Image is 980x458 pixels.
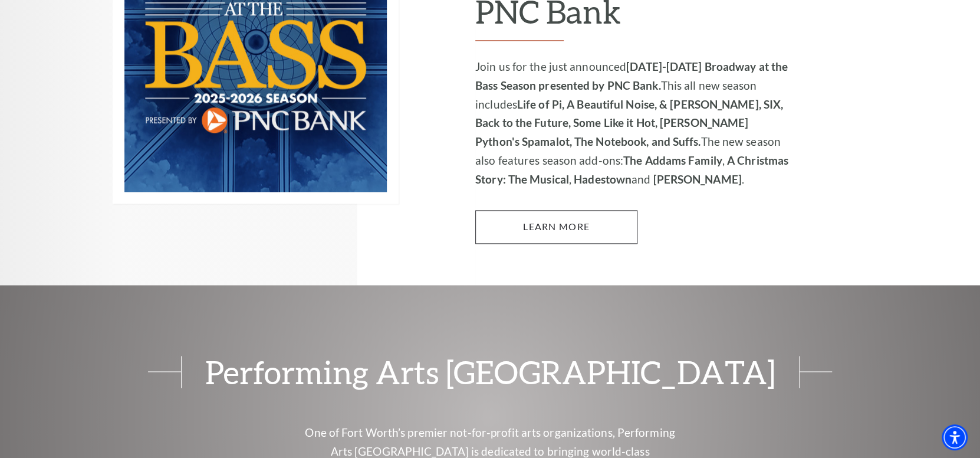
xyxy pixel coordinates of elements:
div: Accessibility Menu [942,424,968,450]
strong: A Christmas Story: The Musical [475,153,788,186]
strong: [DATE]-[DATE] Broadway at the Bass Season presented by PNC Bank. [475,60,788,92]
strong: Hadestown [574,172,632,186]
strong: Life of Pi, A Beautiful Noise, & [PERSON_NAME], SIX, Back to the Future, Some Like it Hot, [PERSO... [475,97,783,149]
p: Join us for the just announced This all new season includes The new season also features season a... [475,57,791,189]
span: Performing Arts [GEOGRAPHIC_DATA] [181,356,800,388]
strong: The Addams Family [623,153,722,167]
a: Learn More 2025-2026 Broadway at the Bass Season presented by PNC Bank [475,210,637,243]
strong: [PERSON_NAME] [653,172,741,186]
